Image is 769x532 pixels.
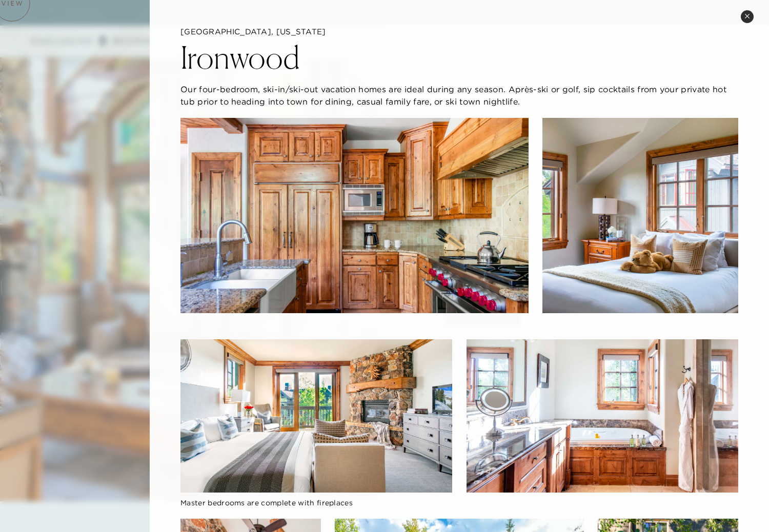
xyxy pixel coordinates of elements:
[180,118,529,314] img: The kitchen of a private home in Deer Valley, Utah.
[180,42,300,73] h2: Ironwood
[722,485,769,532] iframe: Qualified Messenger
[180,83,738,108] p: Our four-bedroom, ski-in/ski-out vacation homes are ideal during any season. Après-ski or golf, s...
[180,27,738,37] h5: [GEOGRAPHIC_DATA], [US_STATE]
[467,339,738,492] img: The bathroom of a private home in Deer Valley, Utah.
[180,339,452,492] img: The bedroom of a private home in Deer Valley, Utah.
[180,498,353,507] span: Master bedrooms are complete with fireplaces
